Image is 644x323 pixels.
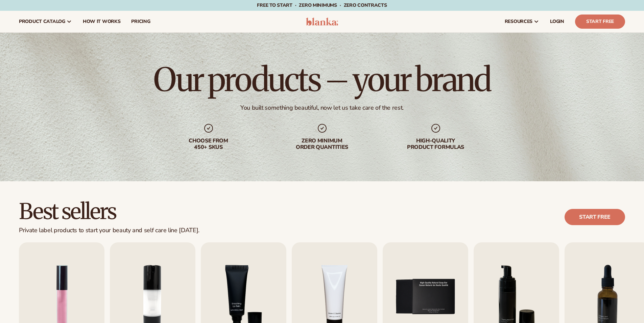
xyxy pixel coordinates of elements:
[550,19,564,24] span: LOGIN
[306,18,338,26] img: logo
[14,11,77,32] a: product catalog
[165,138,252,151] div: Choose from 450+ Skus
[240,104,404,112] div: You built something beautiful, now let us take care of the rest.
[126,11,156,32] a: pricing
[565,209,625,225] a: Start free
[575,15,625,29] a: Start Free
[19,227,199,234] div: Private label products to start your beauty and self care line [DATE].
[19,200,199,223] h2: Best sellers
[505,19,532,24] span: resources
[131,19,150,24] span: pricing
[83,19,121,24] span: How It Works
[77,11,126,32] a: How It Works
[545,11,570,32] a: LOGIN
[257,2,387,8] span: Free to start · ZERO minimums · ZERO contracts
[153,63,490,96] h1: Our products – your brand
[19,19,65,24] span: product catalog
[279,138,365,151] div: Zero minimum order quantities
[499,11,545,32] a: resources
[392,138,479,151] div: High-quality product formulas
